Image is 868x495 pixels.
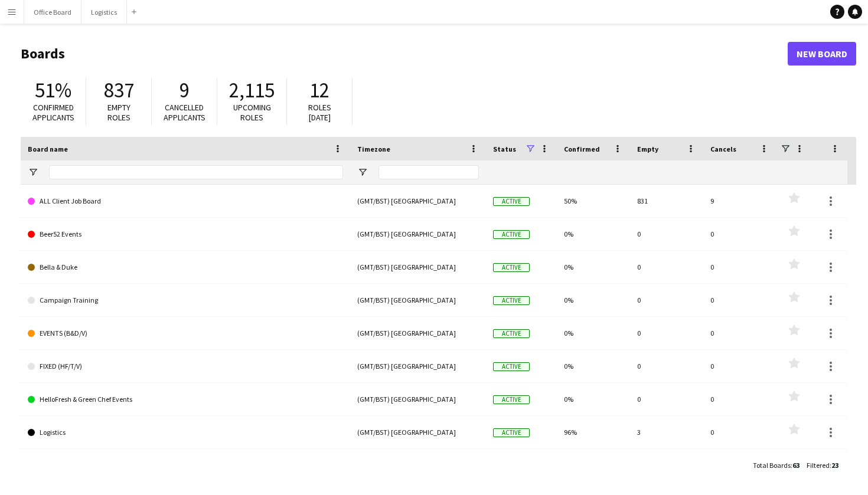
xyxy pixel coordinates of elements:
div: 831 [630,185,703,217]
span: Empty roles [107,102,130,123]
div: 0 [630,449,703,481]
div: 50% [557,185,630,217]
a: ALL Client Job Board [28,185,343,218]
div: 9 [703,185,776,217]
a: Campaign Training [28,284,343,317]
a: Logistics [28,416,343,449]
button: Open Filter Menu [28,167,38,178]
div: 0 [630,218,703,250]
div: (GMT/BST) [GEOGRAPHIC_DATA] [350,449,486,481]
div: : [753,454,800,477]
a: New Board [788,42,856,65]
span: Roles [DATE] [308,102,331,123]
div: (GMT/BST) [GEOGRAPHIC_DATA] [350,383,486,415]
div: (GMT/BST) [GEOGRAPHIC_DATA] [350,416,486,448]
span: 23 [831,461,838,470]
span: 51% [35,77,71,103]
span: Active [493,395,530,404]
div: 96% [557,416,630,448]
span: Upcoming roles [233,102,271,123]
span: Active [493,263,530,272]
div: 0% [557,251,630,283]
div: (GMT/BST) [GEOGRAPHIC_DATA] [350,284,486,316]
div: 0 [703,317,776,349]
div: (GMT/BST) [GEOGRAPHIC_DATA] [350,317,486,349]
div: 3 [630,416,703,448]
span: Cancels [710,145,736,153]
div: 0% [557,350,630,382]
span: Filtered [807,461,830,470]
div: 0% [557,218,630,250]
div: 0 [630,284,703,316]
div: (GMT/BST) [GEOGRAPHIC_DATA] [350,350,486,382]
a: Bella & Duke [28,251,343,284]
button: Open Filter Menu [357,167,368,178]
span: Confirmed applicants [32,102,74,123]
button: Office Board [24,1,81,24]
div: 0 [630,251,703,283]
div: : [807,454,838,477]
div: 0% [557,317,630,349]
div: 0 [703,251,776,283]
div: 0 [630,350,703,382]
span: Active [493,428,530,437]
a: New Board [28,449,343,482]
span: Confirmed [564,145,600,153]
div: 0 [703,416,776,448]
span: 9 [180,77,190,103]
div: 0% [557,284,630,316]
div: 0 [630,383,703,415]
div: 0% [557,383,630,415]
div: 0 [703,218,776,250]
div: 0 [703,284,776,316]
span: 837 [104,77,134,103]
a: HelloFresh & Green Chef Events [28,383,343,416]
div: 0 [703,383,776,415]
button: Logistics [81,1,127,24]
span: Active [493,362,530,371]
a: FIXED (HF/T/V) [28,350,343,383]
span: Active [493,296,530,305]
a: EVENTS (B&D/V) [28,317,343,350]
div: (GMT/BST) [GEOGRAPHIC_DATA] [350,251,486,283]
span: Active [493,230,530,239]
span: Status [493,145,516,153]
div: 0 [703,449,776,481]
input: Timezone Filter Input [378,165,479,179]
div: 0 [703,350,776,382]
span: Active [493,197,530,206]
a: Beer52 Events [28,218,343,251]
input: Board name Filter Input [49,165,343,179]
div: (GMT/BST) [GEOGRAPHIC_DATA] [350,218,486,250]
div: 0 [630,317,703,349]
span: Active [493,329,530,338]
span: Total Boards [753,461,791,470]
span: 2,115 [229,77,275,103]
span: Timezone [357,145,390,153]
div: 0% [557,449,630,481]
span: 63 [792,461,800,470]
h1: Boards [21,45,788,63]
span: 12 [309,77,329,103]
span: Board name [28,145,68,153]
span: Empty [637,145,658,153]
div: (GMT/BST) [GEOGRAPHIC_DATA] [350,185,486,217]
span: Cancelled applicants [164,102,205,123]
